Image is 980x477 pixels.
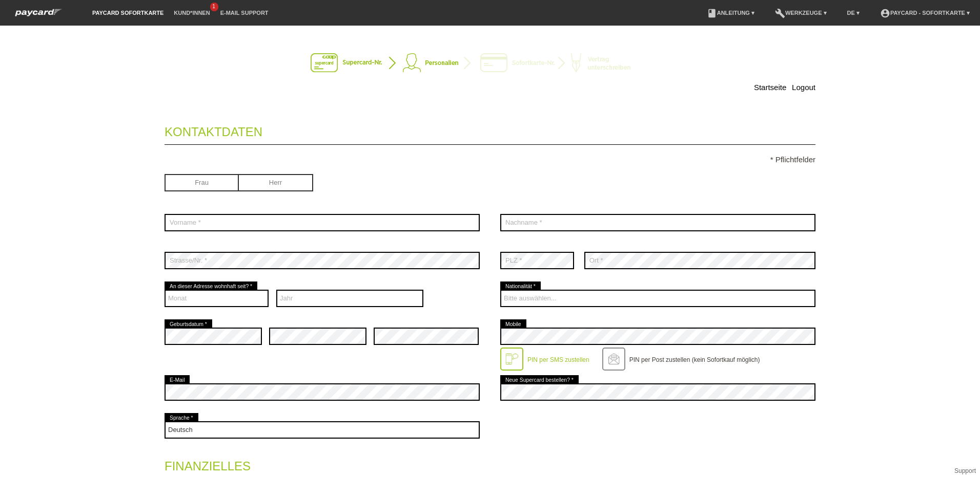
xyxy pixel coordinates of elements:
[707,8,717,18] i: book
[10,12,67,19] a: paycard Sofortkarte
[954,467,976,474] a: Support
[87,10,169,16] a: paycard Sofortkarte
[792,83,815,92] a: Logout
[702,10,760,16] a: bookAnleitung ▾
[775,8,785,18] i: build
[10,7,67,18] img: paycard Sofortkarte
[629,356,760,363] label: PIN per Post zustellen (kein Sofortkauf möglich)
[215,10,274,16] a: E-Mail Support
[842,10,865,16] a: DE ▾
[754,83,786,92] a: Startseite
[169,10,215,16] a: Kund*innen
[770,10,832,16] a: buildWerkzeuge ▾
[875,10,975,16] a: account_circlepaycard - Sofortkarte ▾
[880,8,890,18] i: account_circle
[311,53,669,74] img: instantcard-v2-de-2.png
[165,115,815,145] legend: Kontaktdaten
[210,3,218,11] span: 1
[527,356,589,363] label: PIN per SMS zustellen
[165,155,815,164] p: * Pflichtfelder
